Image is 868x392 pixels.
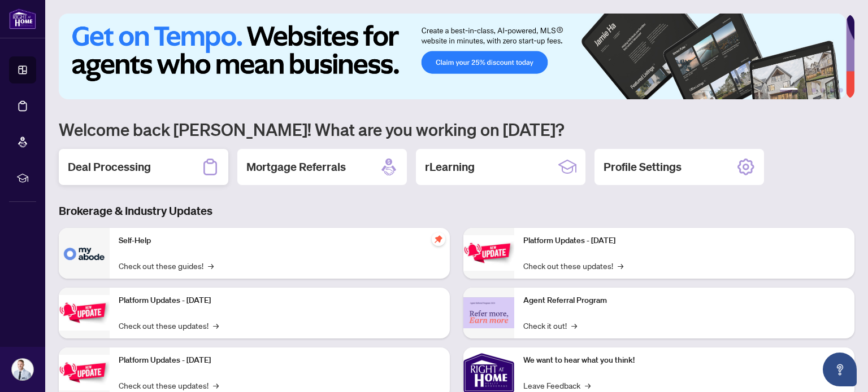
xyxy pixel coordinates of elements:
span: → [208,259,214,272]
h3: Brokerage & Industry Updates [59,203,854,219]
p: Platform Updates - [DATE] [523,235,845,247]
h1: Welcome back [PERSON_NAME]! What are you working on [DATE]? [59,118,854,140]
button: 4 [821,88,825,93]
p: We want to hear what you think! [523,354,845,367]
span: → [571,319,577,332]
a: Check out these updates!→ [119,319,219,332]
img: Slide 0 [59,14,846,99]
span: → [618,259,623,272]
span: → [213,379,219,391]
a: Check out these updates!→ [119,379,219,391]
img: Platform Updates - September 16, 2025 [59,295,110,331]
a: Check out these guides!→ [119,259,214,272]
a: Check out these updates!→ [523,259,623,272]
img: Profile Icon [12,359,33,380]
img: logo [9,8,36,29]
button: 1 [780,88,798,93]
button: Open asap [823,353,857,386]
h2: Profile Settings [604,159,682,175]
h2: Mortgage Referrals [246,159,346,175]
button: 3 [811,88,816,93]
button: 2 [802,88,807,93]
p: Agent Referral Program [523,294,845,307]
img: Platform Updates - July 21, 2025 [59,355,110,390]
p: Platform Updates - [DATE] [119,354,441,367]
span: → [585,379,591,391]
button: 6 [839,88,843,93]
a: Check it out!→ [523,319,577,332]
p: Platform Updates - [DATE] [119,294,441,307]
h2: Deal Processing [68,159,151,175]
a: Leave Feedback→ [523,379,591,391]
p: Self-Help [119,235,441,247]
h2: rLearning [425,159,475,175]
img: Self-Help [59,228,110,279]
button: 5 [830,88,834,93]
img: Platform Updates - June 23, 2025 [463,235,514,271]
img: Agent Referral Program [463,297,514,328]
span: → [213,319,219,332]
span: pushpin [432,232,445,246]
